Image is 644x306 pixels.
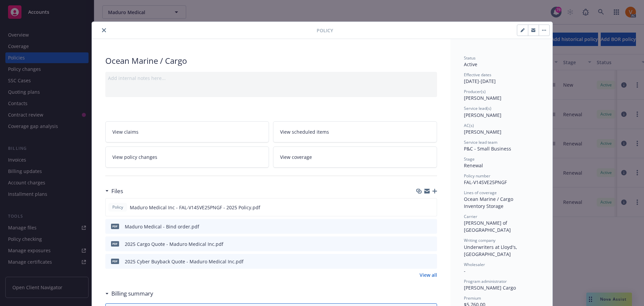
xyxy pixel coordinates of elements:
[428,258,434,265] button: preview file
[464,278,507,284] span: Program administrator
[464,220,511,233] span: [PERSON_NAME] of [GEOGRAPHIC_DATA]
[112,128,139,135] span: View claims
[417,204,423,211] button: download file
[273,146,437,168] a: View coverage
[464,139,497,145] span: Service lead team
[105,289,153,298] div: Billing summary
[464,162,483,169] span: Renewal
[464,156,475,162] span: Stage
[464,203,539,210] div: Inventory Storage
[464,190,497,195] span: Lines of coverage
[111,187,123,195] h3: Files
[428,223,434,230] button: preview file
[280,128,329,135] span: View scheduled items
[280,154,312,161] span: View coverage
[464,55,476,61] span: Status
[108,75,434,82] div: Add internal notes here...
[130,204,260,211] span: Maduro Medical Inc - FAL-V14SVE25PNGF - 2025 Policy.pdf
[428,241,434,248] button: preview file
[464,72,491,78] span: Effective dates
[125,241,223,248] div: 2025 Cargo Quote - Maduro Medical Inc.pdf
[105,55,437,67] div: Ocean Marine / Cargo
[464,179,507,185] span: FAL-V14SVE25PNGF
[317,27,333,34] span: Policy
[464,105,491,111] span: Service lead(s)
[111,259,119,264] span: pdf
[111,224,119,229] span: pdf
[125,223,199,230] div: Maduro Medical - Bind order.pdf
[111,241,119,246] span: pdf
[464,237,495,243] span: Writing company
[111,289,153,298] h3: Billing summary
[420,271,437,278] a: View all
[418,258,423,265] button: download file
[464,295,481,301] span: Premium
[464,72,539,85] div: [DATE] - [DATE]
[111,204,124,210] span: Policy
[100,26,108,34] button: close
[464,112,501,118] span: [PERSON_NAME]
[428,204,434,211] button: preview file
[464,129,501,135] span: [PERSON_NAME]
[464,173,490,179] span: Policy number
[464,61,477,68] span: Active
[464,145,511,152] span: P&C - Small Business
[464,285,516,291] span: [PERSON_NAME] Cargo
[464,214,477,219] span: Carrier
[464,95,501,101] span: [PERSON_NAME]
[112,154,157,161] span: View policy changes
[105,187,123,195] div: Files
[464,195,539,203] div: Ocean Marine / Cargo
[418,241,423,248] button: download file
[105,146,269,168] a: View policy changes
[464,89,486,94] span: Producer(s)
[418,223,423,230] button: download file
[464,262,485,267] span: Wholesaler
[464,268,466,274] span: -
[464,123,474,128] span: AC(s)
[125,258,244,265] div: 2025 Cyber Buyback Quote - Maduro Medical Inc.pdf
[273,121,437,142] a: View scheduled items
[464,244,519,257] span: Underwriters at Lloyd's, [GEOGRAPHIC_DATA]
[105,121,269,142] a: View claims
